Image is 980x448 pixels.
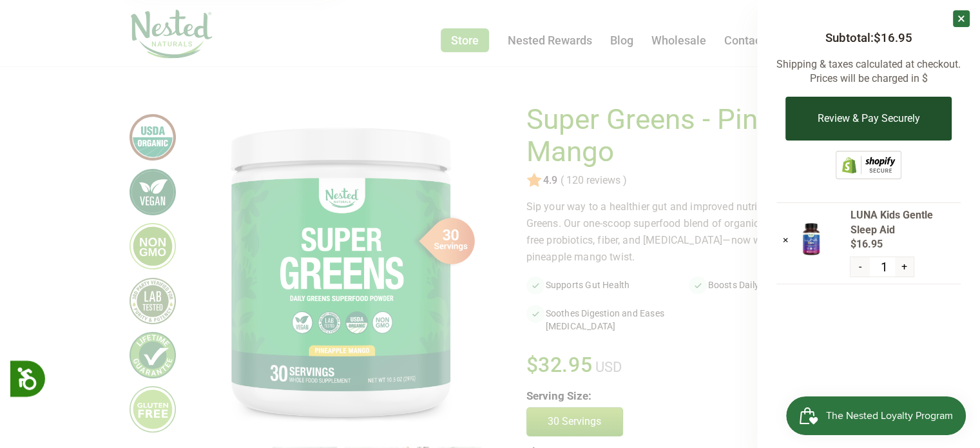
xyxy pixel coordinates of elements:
img: LUNA Kids Gentle Sleep Aid - USA [795,223,827,255]
img: Shopify secure badge [836,151,901,179]
button: - [850,257,869,277]
span: $16.95 [850,237,961,251]
button: + [895,257,914,277]
p: Shipping & taxes calculated at checkout. Prices will be charged in $ [776,57,961,86]
h3: Subtotal: [776,32,961,46]
a: × [783,234,789,246]
a: This online store is secured by Shopify [836,170,901,182]
span: $16.95 [874,31,912,45]
button: Review & Pay Securely [785,97,951,141]
a: × [953,10,970,27]
span: LUNA Kids Gentle Sleep Aid [850,208,961,237]
iframe: Button to open loyalty program pop-up [786,396,967,435]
